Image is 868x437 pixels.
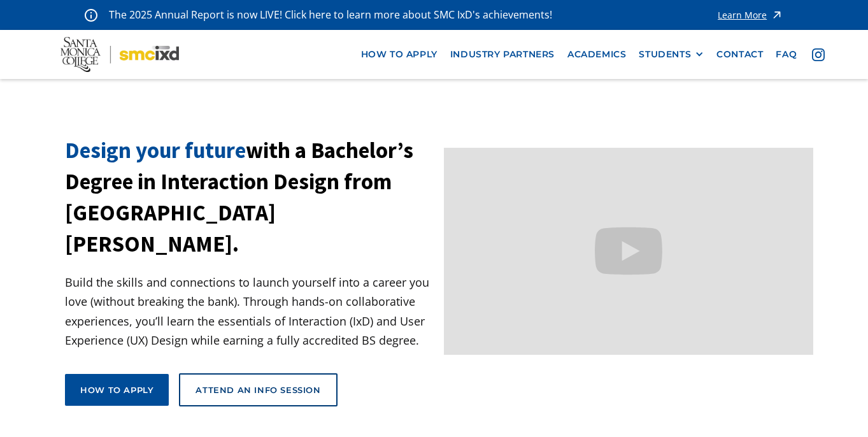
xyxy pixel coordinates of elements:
a: how to apply [355,43,444,66]
iframe: Design your future with a Bachelor's Degree in Interaction Design from Santa Monica College [444,148,813,355]
img: icon - information - alert [85,8,97,22]
a: Academics [561,43,632,66]
a: industry partners [444,43,561,66]
img: icon - arrow - alert [771,6,783,24]
div: Attend an Info Session [196,384,320,396]
p: The 2025 Annual Report is now LIVE! Click here to learn more about SMC IxD's achievements! [109,6,553,24]
a: faq [769,43,803,66]
img: icon - instagram [812,48,825,61]
p: Build the skills and connections to launch yourself into a career you love (without breaking the ... [65,273,434,350]
span: Design your future [65,136,246,164]
a: Learn More [718,6,783,24]
a: contact [710,43,769,66]
img: Santa Monica College - SMC IxD logo [60,37,179,72]
div: STUDENTS [639,49,691,60]
a: Attend an Info Session [179,373,337,406]
div: Learn More [718,11,767,20]
h1: with a Bachelor’s Degree in Interaction Design from [GEOGRAPHIC_DATA][PERSON_NAME]. [65,135,434,260]
div: How to apply [80,384,153,396]
a: How to apply [65,374,169,406]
